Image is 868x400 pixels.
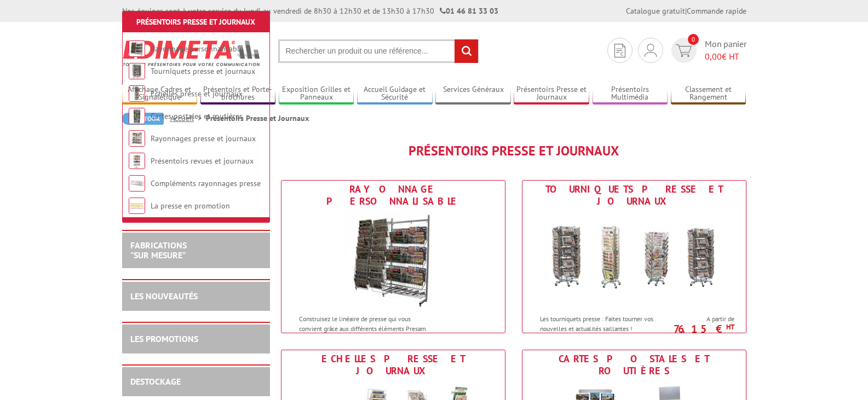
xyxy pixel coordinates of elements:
[669,38,746,63] a: devis rapide 0 Mon panier 0,00€ HT
[726,322,734,332] sup: HT
[284,183,502,207] div: Rayonnage personnalisable
[705,51,722,62] span: 0,00
[540,314,676,333] p: Les tourniquets presse : Faites tourner vos nouvelles et actualités saillantes !
[455,39,478,63] input: rechercher
[151,44,243,54] a: Rayonnage personnalisable
[435,85,511,103] a: Services Généraux
[151,134,256,143] a: Rayonnages presse et journaux
[533,210,735,309] img: Tourniquets presse et journaux
[705,50,746,63] span: € HT
[129,40,145,57] img: Rayonnage personnalisable
[278,39,479,63] input: Rechercher un produit ou une référence...
[122,85,198,103] a: Affichage Cadres et Signalétique
[206,113,309,124] li: Présentoirs Presse et Journaux
[357,85,433,103] a: Accueil Guidage et Sécurité
[151,156,254,166] a: Présentoirs revues et journaux
[284,353,502,377] div: Echelles presse et journaux
[514,85,589,103] a: Présentoirs Presse et Journaux
[344,210,442,309] img: Rayonnage personnalisable
[279,85,354,103] a: Exposition Grilles et Panneaux
[614,44,625,57] img: devis rapide
[688,34,699,45] span: 0
[129,175,145,192] img: Compléments rayonnages presse
[130,240,187,260] a: FABRICATIONS"Sur Mesure"
[645,44,657,57] img: devis rapide
[130,376,181,387] a: DESTOCKAGE
[626,5,746,16] div: |
[151,66,255,76] a: Tourniquets presse et journaux
[705,38,746,63] span: Mon panier
[679,315,734,323] span: A partir de
[129,130,145,147] img: Rayonnages presse et journaux
[676,44,692,57] img: devis rapide
[122,5,498,16] div: Nos équipes sont à votre service du lundi au vendredi de 8h30 à 12h30 et de 13h30 à 17h30
[200,85,276,103] a: Présentoirs et Porte-brochures
[130,291,198,302] a: LES NOUVEAUTÉS
[136,17,255,27] a: Présentoirs Presse et Journaux
[151,201,230,211] a: La presse en promotion
[129,153,145,169] img: Présentoirs revues et journaux
[525,353,743,377] div: Cartes postales et routières
[671,85,746,103] a: Classement et Rangement
[440,6,498,16] strong: 01 46 81 33 03
[130,333,198,344] a: LES PROMOTIONS
[281,144,746,158] h1: Présentoirs Presse et Journaux
[129,63,145,79] img: Tourniquets presse et journaux
[281,180,505,333] a: Rayonnage personnalisable Rayonnage personnalisable Construisez le linéaire de presse qui vous co...
[673,326,734,332] p: 76.15 €
[151,111,243,121] a: Cartes postales et routières
[626,6,685,16] a: Catalogue gratuit
[593,85,668,103] a: Présentoirs Multimédia
[522,180,746,333] a: Tourniquets presse et journaux Tourniquets presse et journaux Les tourniquets presse : Faites tou...
[687,6,746,16] a: Commande rapide
[299,314,435,333] p: Construisez le linéaire de presse qui vous convient grâce aux différents éléments Presam.
[525,183,743,207] div: Tourniquets presse et journaux
[129,108,145,124] img: Cartes postales et routières
[129,198,145,214] img: La presse en promotion
[151,178,261,188] a: Compléments rayonnages presse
